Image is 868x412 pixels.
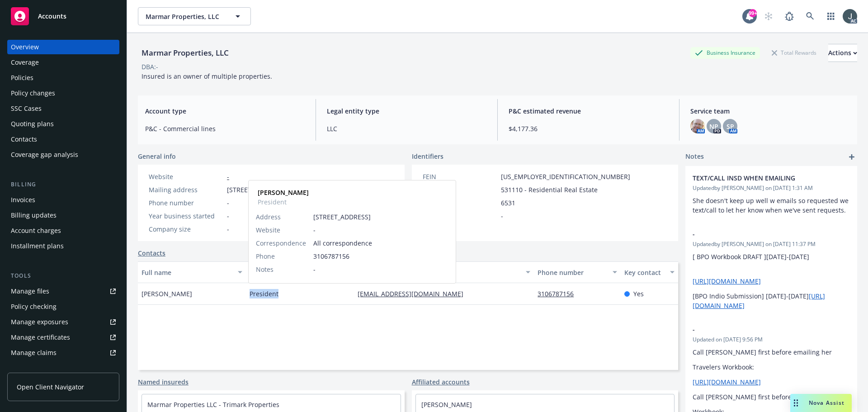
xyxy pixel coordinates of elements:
div: Overview [11,40,39,54]
span: 531110 - Residential Real Estate [501,185,598,194]
button: Nova Assist [790,394,852,412]
a: Report a Bug [780,7,798,25]
div: Billing updates [11,208,57,223]
span: Nova Assist [809,399,844,407]
span: General info [138,152,176,161]
a: Named insureds [138,377,189,387]
span: Correspondence [256,238,306,248]
div: Manage certificates [11,330,70,345]
div: Manage BORs [11,361,53,375]
div: Policies [11,71,33,85]
span: LLC [327,124,486,133]
a: Manage claims [7,346,119,360]
span: P&C - Commercial lines [145,124,305,133]
a: SSC Cases [7,101,119,116]
a: Contacts [7,132,119,147]
div: CSLB [423,211,497,221]
a: [URL][DOMAIN_NAME] [693,277,761,285]
span: Insured is an owner of multiple properties. [142,72,272,81]
div: Quoting plans [11,117,54,131]
span: Legal entity type [327,106,486,116]
span: Yes [633,289,644,298]
a: 3106787156 [538,289,581,298]
span: - [227,211,229,221]
span: 3106787156 [313,251,448,261]
div: Total Rewards [767,47,821,58]
span: - [313,265,448,274]
a: Overview [7,40,119,54]
p: Call [PERSON_NAME] first before emailing her [693,347,850,357]
span: Accounts [38,13,66,20]
span: - [693,229,826,239]
a: Policy checking [7,299,119,314]
button: Key contact [621,261,678,283]
div: Website [149,172,223,181]
span: President [250,289,278,298]
div: Mailing address [149,185,223,194]
a: Policy changes [7,86,119,100]
a: Switch app [822,7,840,25]
span: Phone [256,251,275,261]
strong: [PERSON_NAME] [258,188,309,197]
div: TEXT/CALL INSD WHEN EMAILINGUpdatedby [PERSON_NAME] on [DATE] 1:31 AMShe doesn't keep up well w e... [685,166,857,222]
a: Manage files [7,284,119,298]
div: Phone number [538,268,607,277]
div: Invoices [11,193,35,207]
span: Open Client Navigator [17,382,84,392]
div: NAICS [423,185,497,194]
span: NP [709,122,718,131]
div: Billing [7,180,119,189]
a: [URL][DOMAIN_NAME] [693,378,761,386]
a: [PERSON_NAME] [421,400,472,409]
span: Notes [256,265,274,274]
div: Business Insurance [690,47,760,58]
img: photo [843,9,857,24]
a: Affiliated accounts [412,377,470,387]
span: Updated by [PERSON_NAME] on [DATE] 1:31 AM [693,184,850,192]
a: Start snowing [759,7,778,25]
div: DBA: - [142,62,158,71]
span: [STREET_ADDRESS] [313,212,448,222]
img: photo [690,119,705,133]
div: Policy checking [11,299,57,314]
div: SIC code [423,198,497,208]
a: Manage BORs [7,361,119,375]
div: Manage claims [11,346,57,360]
a: Coverage [7,55,119,70]
p: Call [PERSON_NAME] first before emailing her [693,392,850,402]
span: - [227,224,229,234]
div: Manage exposures [11,315,68,329]
p: [ BPO Workbook DRAFT ][DATE]-[DATE] [693,252,850,261]
a: Manage certificates [7,330,119,345]
span: - [501,211,503,221]
span: Website [256,225,280,235]
a: Coverage gap analysis [7,147,119,162]
div: SSC Cases [11,101,42,116]
span: President [258,197,309,207]
a: Manage exposures [7,315,119,329]
span: [PERSON_NAME] [142,289,192,298]
a: Marmar Properties LLC - Trimark Properties [147,400,279,409]
a: - [227,172,229,181]
span: TEXT/CALL INSD WHEN EMAILING [693,173,826,183]
a: Policies [7,71,119,85]
div: Full name [142,268,232,277]
div: Drag to move [790,394,802,412]
div: Account charges [11,223,61,238]
div: -Updatedby [PERSON_NAME] on [DATE] 11:37 PM[ BPO Workbook DRAFT ][DATE]-[DATE] [URL][DOMAIN_NAME]... [685,222,857,317]
a: Installment plans [7,239,119,253]
span: Account type [145,106,305,116]
a: Account charges [7,223,119,238]
a: Search [801,7,819,25]
div: 99+ [749,9,757,17]
span: Address [256,212,281,222]
span: Marmar Properties, LLC [146,12,224,21]
span: She doesn't keep up well w emails so requested we text/call to let her know when we've sent reque... [693,196,850,214]
span: - [313,225,448,235]
button: Actions [828,44,857,62]
a: Billing updates [7,208,119,223]
span: Notes [685,152,704,162]
span: SP [726,122,734,131]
